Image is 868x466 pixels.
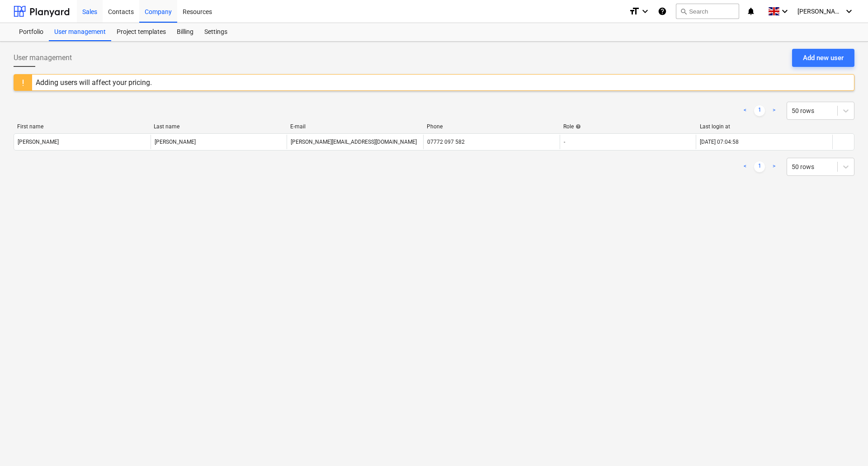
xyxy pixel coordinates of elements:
[640,6,651,17] i: keyboard_arrow_down
[563,123,693,130] div: Role
[171,23,199,41] a: Billing
[18,139,59,145] div: [PERSON_NAME]
[14,23,49,41] a: Portfolio
[290,123,420,130] div: E-mail
[17,123,146,130] div: First name
[427,139,465,145] div: 07772 097 582
[779,6,790,17] i: keyboard_arrow_down
[111,23,171,41] a: Project templates
[740,105,750,116] a: Previous page
[754,161,765,172] a: Page 1 is your current page
[49,23,111,41] a: User management
[658,6,667,17] i: Knowledge base
[291,139,417,145] div: [PERSON_NAME][EMAIL_ADDRESS][DOMAIN_NAME]
[14,52,72,63] span: User management
[155,139,196,145] div: [PERSON_NAME]
[754,105,765,116] a: Page 1 is your current page
[740,161,750,172] a: Previous page
[700,123,829,130] div: Last login at
[792,49,854,67] button: Add new user
[769,161,779,172] a: Next page
[154,123,283,130] div: Last name
[680,8,687,15] span: search
[769,105,779,116] a: Next page
[803,52,844,64] div: Add new user
[676,4,739,19] button: Search
[36,78,152,87] div: Adding users will affect your pricing.
[427,123,556,130] div: Phone
[199,23,233,41] a: Settings
[844,6,854,17] i: keyboard_arrow_down
[564,139,565,145] span: -
[746,6,755,17] i: notifications
[629,6,640,17] i: format_size
[700,139,739,145] div: [DATE] 07:04:58
[797,8,843,15] span: [PERSON_NAME]
[574,124,581,129] span: help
